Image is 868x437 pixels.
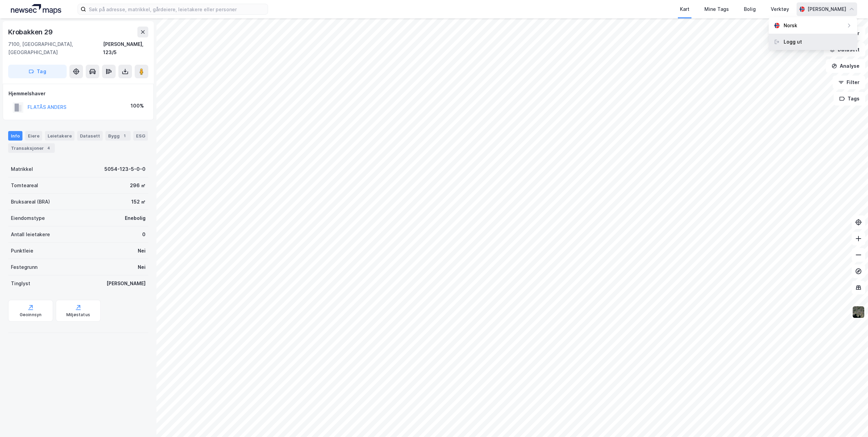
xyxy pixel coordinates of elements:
[86,4,268,14] input: Søk på adresse, matrikkel, gårdeiere, leietakere eller personer
[45,131,74,141] div: Leietakere
[103,40,148,56] div: [PERSON_NAME], 123/5
[833,76,865,89] button: Filter
[131,102,144,110] div: 100%
[142,230,146,239] div: 0
[105,131,131,141] div: Bygg
[130,181,146,190] div: 296 ㎡
[834,92,865,106] button: Tags
[45,145,52,151] div: 4
[8,65,67,78] button: Tag
[11,279,30,288] div: Tinglyst
[11,263,37,271] div: Festegrunn
[9,90,148,98] div: Hjemmelshaver
[784,38,802,46] div: Logg ut
[66,312,90,318] div: Miljøstatus
[106,279,146,288] div: [PERSON_NAME]
[807,5,846,13] div: [PERSON_NAME]
[784,21,797,30] div: Norsk
[131,198,146,206] div: 152 ㎡
[11,165,33,173] div: Matrikkel
[11,214,45,222] div: Eiendomstype
[8,131,22,141] div: Info
[121,132,128,139] div: 1
[125,214,146,222] div: Enebolig
[704,5,729,13] div: Mine Tags
[8,40,103,56] div: 7100, [GEOGRAPHIC_DATA], [GEOGRAPHIC_DATA]
[138,263,146,271] div: Nei
[138,247,146,255] div: Nei
[8,27,54,37] div: Krobakken 29
[25,131,42,141] div: Eiere
[11,247,33,255] div: Punktleie
[826,59,865,73] button: Analyse
[104,165,146,173] div: 5054-123-5-0-0
[771,5,789,13] div: Verktøy
[11,181,38,190] div: Tomteareal
[20,312,42,318] div: Geoinnsyn
[11,4,61,14] img: logo.a4113a55bc3d86da70a041830d287a7e.svg
[133,131,148,141] div: ESG
[77,131,103,141] div: Datasett
[680,5,689,13] div: Kart
[11,198,50,206] div: Bruksareal (BRA)
[834,404,868,437] iframe: Chat Widget
[8,143,55,153] div: Transaksjoner
[744,5,756,13] div: Bolig
[852,306,865,319] img: 9k=
[11,230,50,239] div: Antall leietakere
